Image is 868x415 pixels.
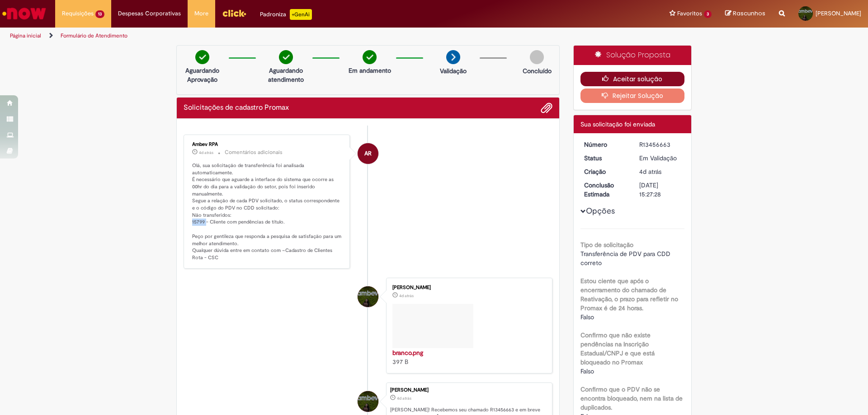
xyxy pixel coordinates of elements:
span: AR [364,143,372,164]
span: 4d atrás [639,168,661,176]
p: Aguardando atendimento [264,66,308,84]
span: 4d atrás [399,293,414,298]
span: [PERSON_NAME] [816,9,861,17]
b: Estou ciente que após o encerramento do chamado de Reativação, o prazo para refletir no Promax é ... [580,277,678,312]
ul: Trilhas de página [7,28,572,44]
p: Concluído [523,66,552,75]
span: 4d atrás [199,150,213,155]
p: Olá, sua solicitação de transferência foi analisada automaticamente. É necessário que aguarde a i... [192,162,343,261]
p: Em andamento [349,66,391,75]
time: 28/08/2025 11:17:07 [199,150,213,155]
dt: Status [577,154,633,163]
a: branco.png [392,349,423,357]
span: 13 [95,10,104,18]
button: Rejeitar Solução [580,89,685,103]
time: 28/08/2025 10:27:19 [397,396,411,401]
time: 28/08/2025 10:27:17 [399,293,414,298]
h2: Solicitações de cadastro Promax Histórico de tíquete [184,104,289,112]
span: 3 [704,10,712,18]
time: 28/08/2025 10:27:19 [639,168,661,176]
div: Em Validação [639,154,681,163]
span: 4d atrás [397,396,411,401]
div: Rafaela Souza Silva [358,391,378,412]
small: Comentários adicionais [225,149,283,156]
dt: Número [577,140,633,149]
span: Requisições [62,9,94,18]
img: check-circle-green.png [279,50,293,64]
dt: Criação [577,167,633,176]
div: Solução Proposta [574,46,692,65]
button: Aceitar solução [580,72,685,86]
div: Padroniza [260,9,312,20]
span: Falso [580,313,594,321]
b: Tipo de solicitação [580,241,633,249]
p: Validação [440,66,467,75]
img: check-circle-green.png [195,50,209,64]
img: img-circle-grey.png [530,50,544,64]
b: Confirmo que o PDV não se encontra bloqueado, nem na lista de duplicados. [580,385,683,411]
span: Rascunhos [733,9,765,18]
p: Aguardando Aprovação [180,66,224,84]
a: Página inicial [10,32,41,39]
div: Ambev RPA [192,142,343,147]
img: click_logo_yellow_360x200.png [222,6,246,20]
div: [DATE] 15:27:28 [639,181,681,199]
span: Sua solicitação foi enviada [580,120,655,128]
a: Formulário de Atendimento [61,32,127,39]
span: Falso [580,367,594,375]
div: Rafaela Souza Silva [358,286,378,307]
img: ServiceNow [1,5,47,23]
a: Rascunhos [725,9,765,18]
span: Despesas Corporativas [118,9,181,18]
p: +GenAi [290,9,312,20]
span: Transferência de PDV para CDD correto [580,250,672,267]
div: 397 B [392,348,543,366]
button: Adicionar anexos [541,102,552,114]
div: [PERSON_NAME] [392,285,543,290]
div: R13456663 [639,140,681,149]
img: arrow-next.png [446,50,460,64]
dt: Conclusão Estimada [577,181,633,199]
img: check-circle-green.png [363,50,377,64]
div: [PERSON_NAME] [390,387,547,393]
div: Ambev RPA [358,143,378,164]
span: More [194,9,208,18]
b: Confirmo que não existe pendências na Inscrição Estadual/CNPJ e que está bloqueado no Promax [580,331,655,366]
span: Favoritos [677,9,702,18]
div: 28/08/2025 10:27:19 [639,167,681,176]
